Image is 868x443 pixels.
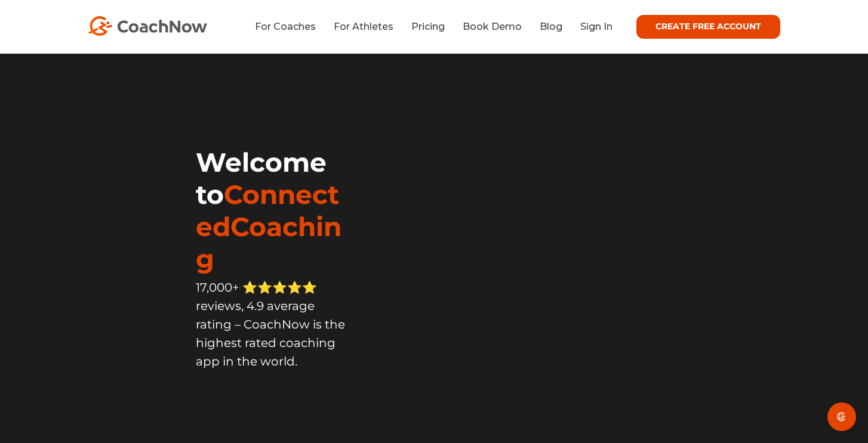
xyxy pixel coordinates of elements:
a: CREATE FREE ACCOUNT [636,15,780,39]
a: For Coaches [255,21,316,32]
h1: Welcome to [196,146,349,275]
a: Sign In [580,21,612,32]
img: CoachNow Logo [88,16,207,36]
a: Blog [540,21,562,32]
a: Book Demo [463,21,522,32]
div: Open Intercom Messenger [827,402,856,431]
a: For Athletes [334,21,393,32]
iframe: Embedded CTA [196,393,345,425]
span: 17,000+ ⭐️⭐️⭐️⭐️⭐️ reviews, 4.9 average rating – CoachNow is the highest rated coaching app in th... [196,280,345,368]
span: ConnectedCoaching [196,178,341,275]
a: Pricing [411,21,445,32]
